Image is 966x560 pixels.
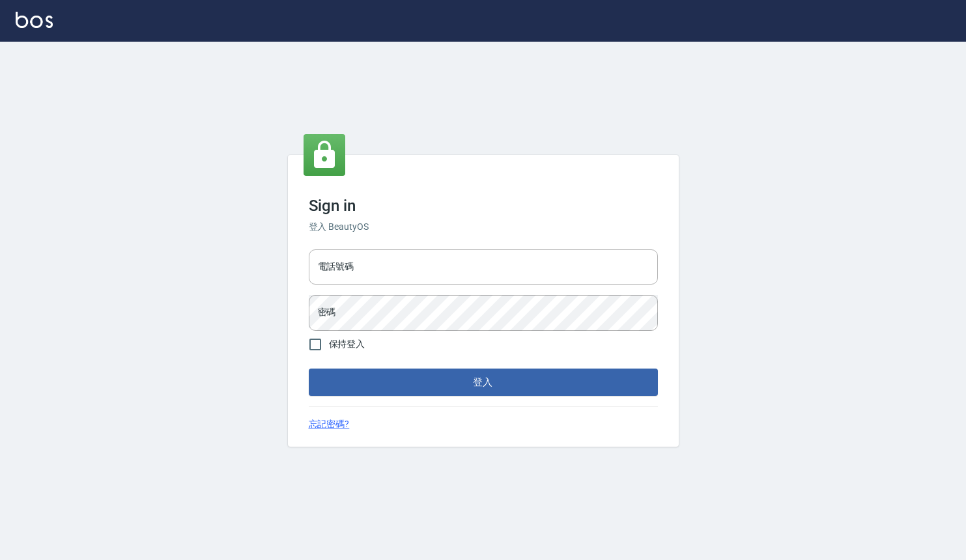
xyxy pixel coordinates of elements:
[329,337,365,351] span: 保持登入
[16,12,53,28] img: Logo
[309,369,658,396] button: 登入
[309,220,658,234] h6: 登入 BeautyOS
[309,197,658,215] h3: Sign in
[309,417,350,431] a: 忘記密碼?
